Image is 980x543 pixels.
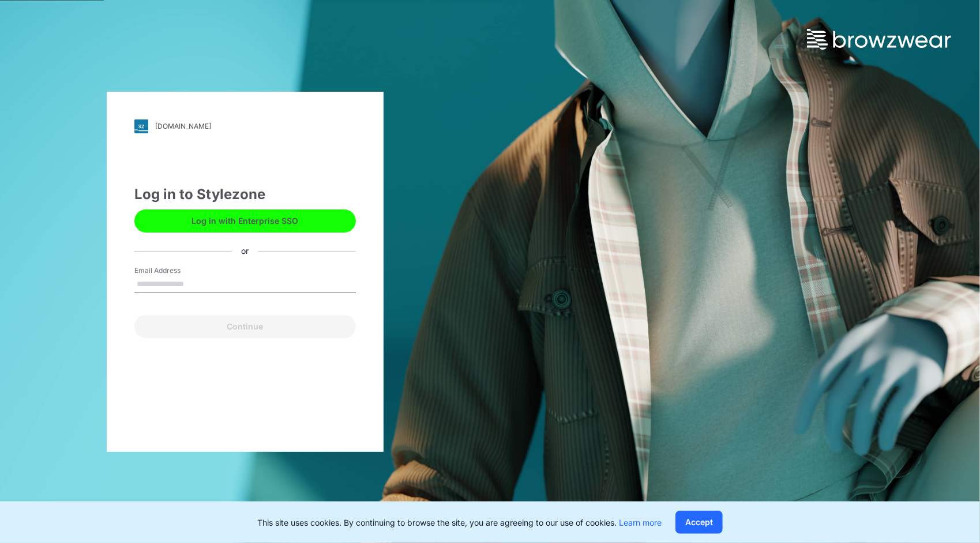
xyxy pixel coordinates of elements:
[257,516,662,529] p: This site uses cookies. By continuing to browse the site, you are agreeing to our use of cookies.
[675,511,723,534] button: Accept
[134,209,356,233] button: Log in with Enterprise SSO
[134,119,356,133] a: [DOMAIN_NAME]
[155,122,211,130] div: [DOMAIN_NAME]
[232,245,258,257] div: or
[807,29,951,50] img: browzwear-logo.73288ffb.svg
[134,184,356,205] div: Log in to Stylezone
[134,119,148,133] img: svg+xml;base64,PHN2ZyB3aWR0aD0iMjgiIGhlaWdodD0iMjgiIHZpZXdCb3g9IjAgMCAyOCAyOCIgZmlsbD0ibm9uZSIgeG...
[134,265,215,276] label: Email Address
[619,518,662,527] a: Learn more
